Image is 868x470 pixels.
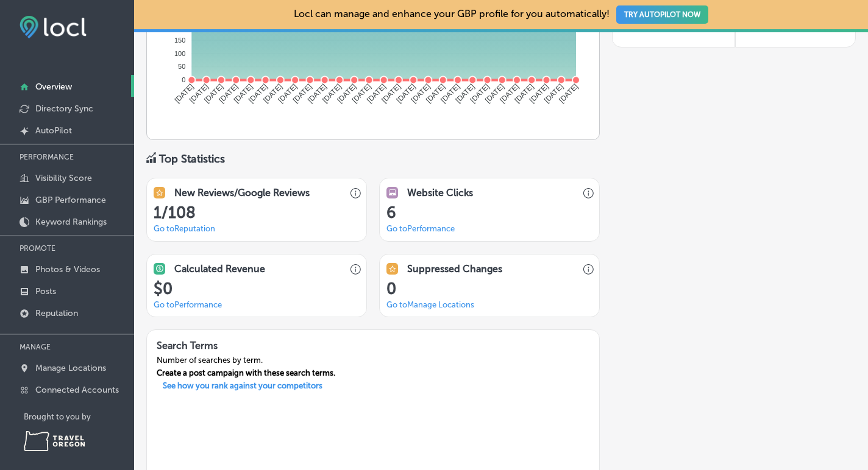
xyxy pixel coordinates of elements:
[147,368,345,381] div: Create a post campaign with these search terms.
[336,82,358,105] tspan: [DATE]
[424,82,447,105] tspan: [DATE]
[407,263,502,275] h3: Suppressed Changes
[174,37,185,44] tspan: 150
[528,82,550,105] tspan: [DATE]
[365,82,388,105] tspan: [DATE]
[498,82,521,105] tspan: [DATE]
[173,82,196,105] tspan: [DATE]
[20,16,87,38] img: fda3e92497d09a02dc62c9cd864e3231.png
[35,217,107,227] p: Keyword Rankings
[188,82,210,105] tspan: [DATE]
[513,82,536,105] tspan: [DATE]
[178,63,185,70] tspan: 50
[154,203,360,222] h1: 1/108
[395,82,418,105] tspan: [DATE]
[174,263,265,275] h3: Calculated Revenue
[217,82,240,105] tspan: [DATE]
[35,195,106,205] p: GBP Performance
[35,125,72,136] p: AutoPilot
[35,363,106,373] p: Manage Locations
[154,224,215,233] a: Go toReputation
[407,187,473,198] h3: Website Clicks
[35,385,119,395] p: Connected Accounts
[386,300,474,309] a: Go toManage Locations
[616,5,708,24] button: TRY AUTOPILOT NOW
[154,279,360,298] h1: $ 0
[154,300,222,309] a: Go toPerformance
[291,82,314,105] tspan: [DATE]
[542,82,565,105] tspan: [DATE]
[469,82,491,105] tspan: [DATE]
[454,82,477,105] tspan: [DATE]
[247,82,269,105] tspan: [DATE]
[276,82,299,105] tspan: [DATE]
[174,50,185,57] tspan: 100
[439,82,461,105] tspan: [DATE]
[557,82,580,105] tspan: [DATE]
[386,279,592,298] h1: 0
[202,82,225,105] tspan: [DATE]
[35,264,100,275] p: Photos & Videos
[24,412,134,421] p: Brought to you by
[147,356,345,368] div: Number of searches by term.
[153,381,332,394] a: See how you rank against your competitors
[386,203,592,222] h1: 6
[35,286,56,296] p: Posts
[483,82,506,105] tspan: [DATE]
[380,82,402,105] tspan: [DATE]
[174,187,310,198] h3: New Reviews/Google Reviews
[386,224,455,233] a: Go toPerformance
[35,103,93,114] p: Directory Sync
[159,152,225,166] div: Top Statistics
[182,76,185,83] tspan: 0
[261,82,284,105] tspan: [DATE]
[147,330,345,355] h3: Search Terms
[35,82,72,92] p: Overview
[232,82,255,105] tspan: [DATE]
[321,82,343,105] tspan: [DATE]
[35,173,92,183] p: Visibility Score
[410,82,432,105] tspan: [DATE]
[35,308,78,318] p: Reputation
[350,82,373,105] tspan: [DATE]
[306,82,329,105] tspan: [DATE]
